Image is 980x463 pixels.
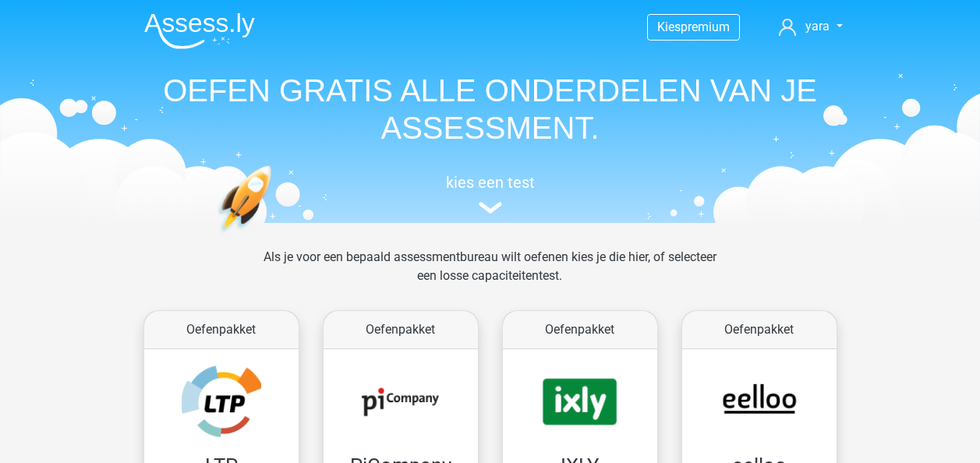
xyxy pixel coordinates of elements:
[218,165,332,306] img: oefenen
[132,72,849,147] h1: OEFEN GRATIS ALLE ONDERDELEN VAN JE ASSESSMENT.
[132,173,849,192] h5: kies een test
[251,248,729,304] div: Als je voor een bepaald assessmentbureau wilt oefenen kies je die hier, of selecteer een losse ca...
[132,173,849,214] a: kies een test
[773,17,848,36] a: yara
[657,19,681,34] span: Kies
[648,16,739,37] a: Kiespremium
[681,19,730,34] span: premium
[805,19,830,34] span: yara
[144,12,255,49] img: Assessly
[479,202,502,214] img: assessment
